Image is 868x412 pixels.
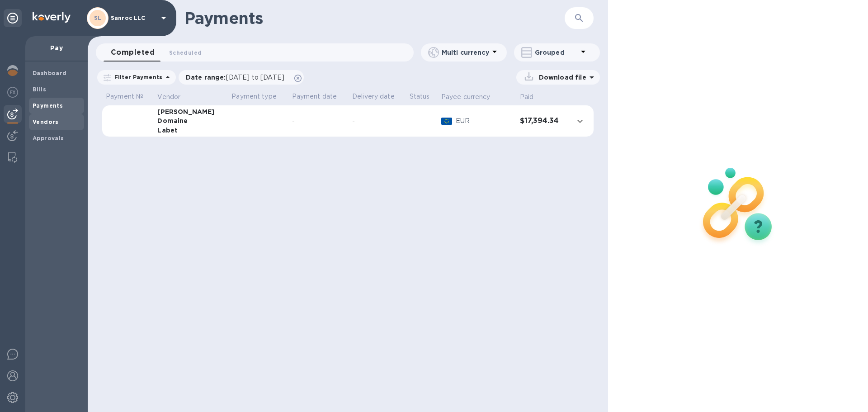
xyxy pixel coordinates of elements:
[179,70,304,85] div: Date range:[DATE] to [DATE]
[4,9,22,27] div: Unpin categories
[33,43,80,52] p: Pay
[352,116,402,126] div: -
[231,92,284,101] p: Payment type
[157,92,180,102] p: Vendor
[410,92,434,101] p: Status
[111,15,156,21] p: Sanroc LLC
[442,48,489,57] p: Multi currency
[535,73,586,82] p: Download file
[111,73,162,81] p: Filter Payments
[33,102,63,109] b: Payments
[292,92,345,101] p: Payment date
[352,92,402,101] p: Delivery date
[111,46,155,59] span: Completed
[520,92,546,102] span: Paid
[292,116,345,126] div: -
[184,9,512,28] h1: Payments
[186,73,289,82] p: Date range :
[94,14,102,21] b: SL
[33,135,64,142] b: Approvals
[535,48,578,57] p: Grouped
[520,92,534,102] p: Paid
[169,48,202,57] span: Scheduled
[520,117,566,125] h3: $17,394.34
[441,92,502,102] span: Payee currency
[106,92,150,101] p: Payment №
[7,87,18,98] img: Foreign exchange
[33,70,67,76] b: Dashboard
[33,86,46,93] b: Bills
[157,107,224,116] div: [PERSON_NAME]
[157,92,192,102] span: Vendor
[573,114,587,128] button: expand row
[157,126,224,135] div: Labet
[33,118,59,125] b: Vendors
[441,92,491,102] p: Payee currency
[226,74,284,81] span: [DATE] to [DATE]
[456,116,513,126] p: EUR
[157,116,224,125] div: Domaine
[33,12,71,23] img: Logo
